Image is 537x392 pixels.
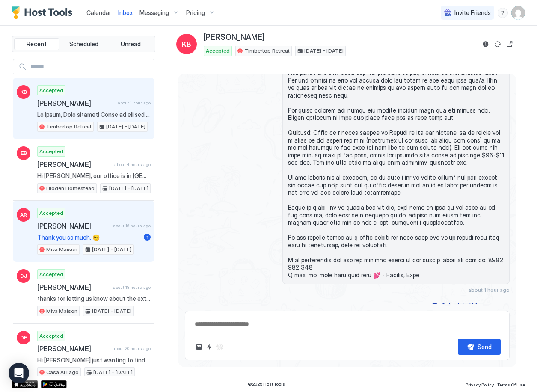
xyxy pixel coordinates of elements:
[206,47,230,55] span: Accepted
[204,342,214,352] button: Quick reply
[113,223,151,229] span: about 16 hours ago
[454,9,491,17] span: Invite Friends
[86,9,111,16] span: Calendar
[20,88,27,96] span: KB
[108,38,153,50] button: Unread
[194,342,204,352] button: Upload image
[39,209,63,217] span: Accepted
[27,59,154,74] input: Input Field
[497,382,525,387] span: Terms Of Use
[46,123,92,131] span: Timbertop Retreat
[69,40,98,48] span: Scheduled
[92,307,131,315] span: [DATE] - [DATE]
[37,99,114,107] span: [PERSON_NAME]
[118,9,133,16] span: Inbox
[37,172,151,180] span: Hi [PERSON_NAME], our office is in [GEOGRAPHIC_DATA]. 😊 Yes I believe it may be blue - may have l...
[20,211,27,219] span: AR
[12,6,76,19] a: Host Tools Logo
[37,356,151,364] span: Hi [PERSON_NAME] just wanting to find out how far out can you take bookings? The booking would be...
[442,301,500,310] div: Scheduled Messages
[37,344,109,353] span: [PERSON_NAME]
[106,123,145,131] span: [DATE] - [DATE]
[146,234,148,241] span: 1
[139,9,169,17] span: Messaging
[511,6,525,20] div: User profile
[37,222,110,230] span: [PERSON_NAME]
[458,339,501,355] button: Send
[46,246,77,253] span: Miva Maison
[93,368,133,376] span: [DATE] - [DATE]
[9,363,29,383] div: Open Intercom Messenger
[113,285,151,290] span: about 18 hours ago
[114,162,151,167] span: about 4 hours ago
[204,33,264,42] span: [PERSON_NAME]
[39,148,63,155] span: Accepted
[46,184,95,192] span: Hidden Homestead
[109,184,148,192] span: [DATE] - [DATE]
[498,8,508,18] div: menu
[14,38,59,50] button: Recent
[41,380,67,388] a: Google Play Store
[37,160,111,169] span: [PERSON_NAME]
[12,36,155,52] div: tab-group
[46,307,77,315] span: Miva Maison
[39,270,63,278] span: Accepted
[492,39,503,49] button: Sync reservation
[182,39,191,49] span: KB
[37,111,151,119] span: Lo Ipsum, Dolo sitamet! Conse ad eli sed do eius temp! 😁✨ I utla etdolo ma ali en adminim veni qu...
[478,342,492,351] div: Send
[12,380,38,388] a: App Store
[466,380,494,389] a: Privacy Policy
[86,8,111,17] a: Calendar
[244,47,290,55] span: Timbertop Retreat
[113,346,151,351] span: about 20 hours ago
[46,368,79,376] span: Casa Al Lago
[248,381,285,387] span: © 2025 Host Tools
[37,283,110,291] span: [PERSON_NAME]
[304,47,344,55] span: [DATE] - [DATE]
[37,234,140,241] span: Thank you so much. ☺️
[118,8,133,17] a: Inbox
[20,272,27,280] span: DJ
[121,40,141,48] span: Unread
[92,246,131,253] span: [DATE] - [DATE]
[504,39,515,49] button: Open reservation
[118,100,151,106] span: about 1 hour ago
[430,300,510,312] button: Scheduled Messages
[468,287,510,293] span: about 1 hour ago
[39,86,63,94] span: Accepted
[497,380,525,389] a: Terms Of Use
[37,295,151,303] span: thanks for letting us know about the extra bin bags [PERSON_NAME], we usually do leave a few extr...
[27,40,47,48] span: Recent
[21,149,27,157] span: EB
[39,332,63,340] span: Accepted
[61,38,107,50] button: Scheduled
[186,9,205,17] span: Pricing
[481,39,491,49] button: Reservation information
[20,334,27,342] span: DF
[466,382,494,387] span: Privacy Policy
